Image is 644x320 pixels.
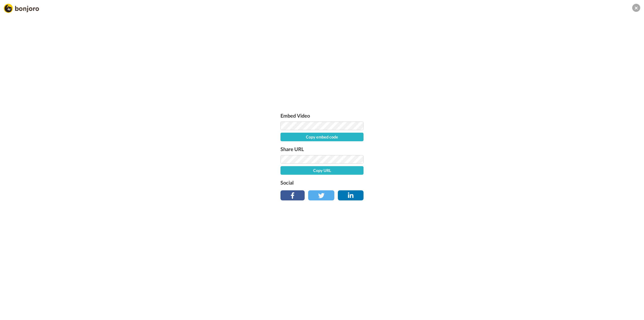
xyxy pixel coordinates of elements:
[4,4,39,13] img: Bonjoro Logo
[280,112,364,120] label: Embed Video
[280,179,364,187] label: Social
[280,145,364,153] label: Share URL
[280,133,364,141] button: Copy embed code
[280,166,364,175] button: Copy URL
